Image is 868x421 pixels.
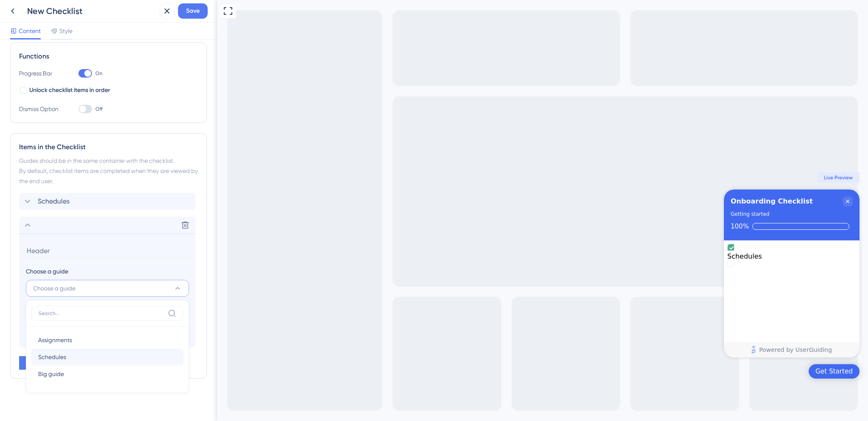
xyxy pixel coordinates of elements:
span: Content [19,26,41,36]
div: Progress Bar [19,68,61,78]
span: Schedules [38,196,70,206]
span: Big guide [38,369,64,379]
div: 100% [514,223,532,230]
span: Assignments [38,335,72,345]
div: undefined is incomplete. [510,260,639,269]
div: Getting started [514,210,552,218]
div: Checklist progress: 100% [514,223,636,230]
button: Add Item [19,356,87,370]
div: Checklist items [507,240,643,341]
button: Choose a guide [26,280,189,297]
span: Save [186,6,200,16]
input: Header [26,244,190,257]
div: Footer [507,342,643,357]
div: Checklist Container [507,190,643,357]
div: Functions [19,51,198,61]
div: Dismiss Option [19,104,61,114]
div: Guides should be in the same container with the checklist. By default, checklist items are comple... [19,156,198,186]
div: Get Started [598,367,636,376]
span: Live Preview [607,174,636,181]
span: Unlock checklist items in order [29,85,110,95]
div: Items in the Checklist [19,142,198,152]
button: Assignments [31,332,184,349]
div: Open Get Started checklist [592,364,643,379]
div: Onboarding Checklist [514,196,596,206]
div: Close Checklist [626,196,636,206]
span: Choose a guide [33,283,75,293]
span: Schedules [38,352,66,362]
button: Schedules [31,349,184,365]
button: Save [178,3,208,19]
div: Schedules [510,252,639,260]
div: Schedules is complete. [510,244,639,260]
span: Off [95,106,103,112]
div: New Checklist [27,5,156,17]
input: Search... [39,310,164,317]
span: Powered by UserGuiding [542,345,615,355]
div: Choose a guide [26,266,189,276]
span: On [95,70,103,77]
button: Big guide [31,365,184,382]
span: Style [59,26,72,36]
